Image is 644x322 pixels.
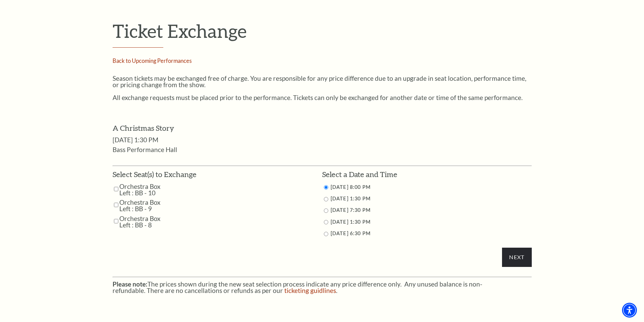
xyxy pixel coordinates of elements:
span: [DATE] 1:30 PM [113,136,158,144]
span: Bass Performance Hall [113,146,177,153]
label: [DATE] 7:30 PM [331,207,371,213]
label: Orchestra Box Left : BB - 8 [119,215,169,228]
input: 12/6/2025 1:30 PM [324,197,328,201]
input: Submit button [502,248,531,267]
label: [DATE] 6:30 PM [331,230,371,236]
a: Back to Upcoming Performances [113,57,192,64]
h3: A Christmas Story [113,123,532,133]
label: [DATE] 1:30 PM [331,196,371,201]
label: Orchestra Box Left : BB - 9 [119,199,169,212]
p: The prices shown during the new seat selection process indicate any price difference only. Any un... [113,281,532,294]
p: Season tickets may be exchanged free of charge. You are responsible for any price difference due ... [113,75,532,88]
label: [DATE] 8:00 PM [331,184,371,190]
h3: Select a Date and Time [322,169,532,180]
input: Orchestra Box Left : BB - 10 [114,183,118,195]
input: Orchestra Box Left : BB - 8 [114,215,118,227]
label: [DATE] 1:30 PM [331,219,371,225]
input: 12/5/2025 8:00 PM [324,185,328,190]
a: ticketing guidlines - open in a new tab [284,287,336,294]
strong: Please note: [113,280,147,288]
input: Orchestra Box Left : BB - 9 [114,199,118,211]
input: 12/7/2025 6:30 PM [324,232,328,236]
input: 12/7/2025 1:30 PM [324,220,328,224]
label: Orchestra Box Left : BB - 10 [119,183,170,196]
h1: Ticket Exchange [113,20,532,48]
p: All exchange requests must be placed prior to the performance. Tickets can only be exchanged for ... [113,94,532,101]
div: Accessibility Menu [622,303,637,318]
h3: Select Seat(s) to Exchange [113,169,198,180]
input: 12/6/2025 7:30 PM [324,208,328,213]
